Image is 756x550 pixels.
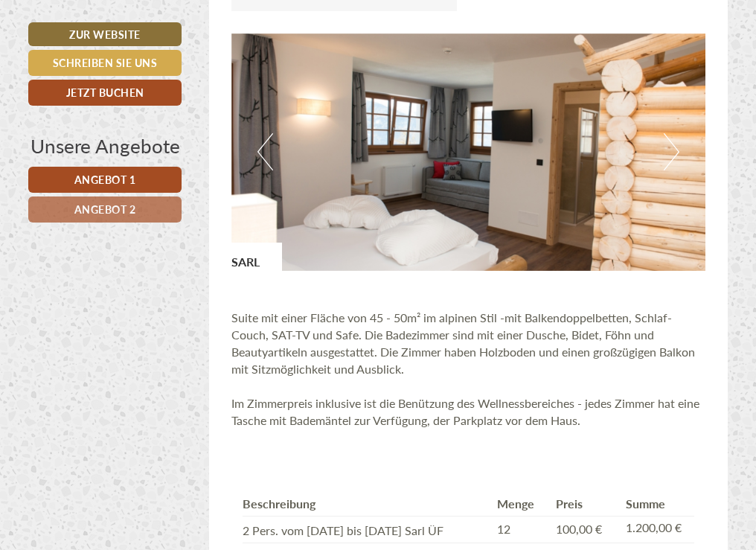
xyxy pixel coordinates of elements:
a: Schreiben Sie uns [28,50,182,76]
button: Previous [257,133,273,170]
img: image [231,33,706,271]
th: Beschreibung [243,493,491,516]
th: Preis [550,493,620,516]
button: Next [664,133,679,170]
div: [DATE] [210,11,265,36]
a: Jetzt buchen [28,80,182,106]
span: 100,00 € [556,520,602,537]
td: 12 [491,517,550,543]
div: Unsere Angebote [28,132,182,159]
div: Hotel Kirchenwirt [22,43,234,55]
th: Summe [620,493,694,516]
div: SARL [231,243,282,271]
small: 18:49 [22,72,234,83]
p: Suite mit einer Fläche von 45 - 50m² im alpinen Stil -mit Balkendoppelbetten, Schlaf- Couch, SAT-... [231,293,706,429]
div: Guten Tag, wie können wir Ihnen helfen? [11,40,242,86]
button: Senden [384,392,475,418]
a: Zur Website [28,22,182,46]
span: Angebot 2 [74,202,136,217]
td: 1.200,00 € [620,517,694,543]
span: Angebot 1 [74,172,136,187]
td: 2 Pers. vom [DATE] bis [DATE] Sarl ÜF [243,517,491,543]
th: Menge [491,493,550,516]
